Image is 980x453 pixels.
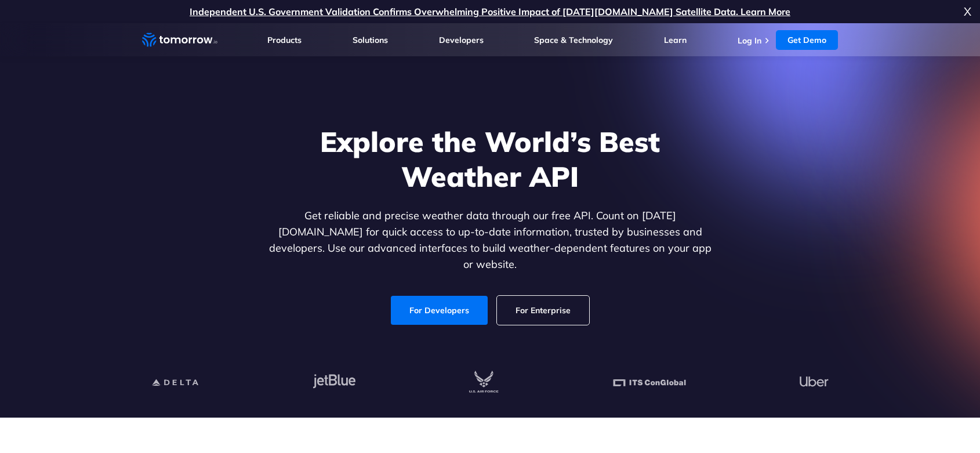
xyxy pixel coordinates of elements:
a: Solutions [353,35,388,45]
a: Get Demo [776,30,838,50]
a: Log In [738,35,761,46]
a: Products [267,35,302,45]
a: Home link [142,31,217,49]
a: Independent U.S. Government Validation Confirms Overwhelming Positive Impact of [DATE][DOMAIN_NAM... [190,6,790,17]
h1: Explore the World’s Best Weather API [266,124,714,194]
a: Learn [664,35,687,45]
p: Get reliable and precise weather data through our free API. Count on [DATE][DOMAIN_NAME] for quic... [266,208,714,273]
a: For Developers [391,296,488,325]
a: For Enterprise [497,296,589,325]
a: Developers [439,35,484,45]
a: Space & Technology [534,35,613,45]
